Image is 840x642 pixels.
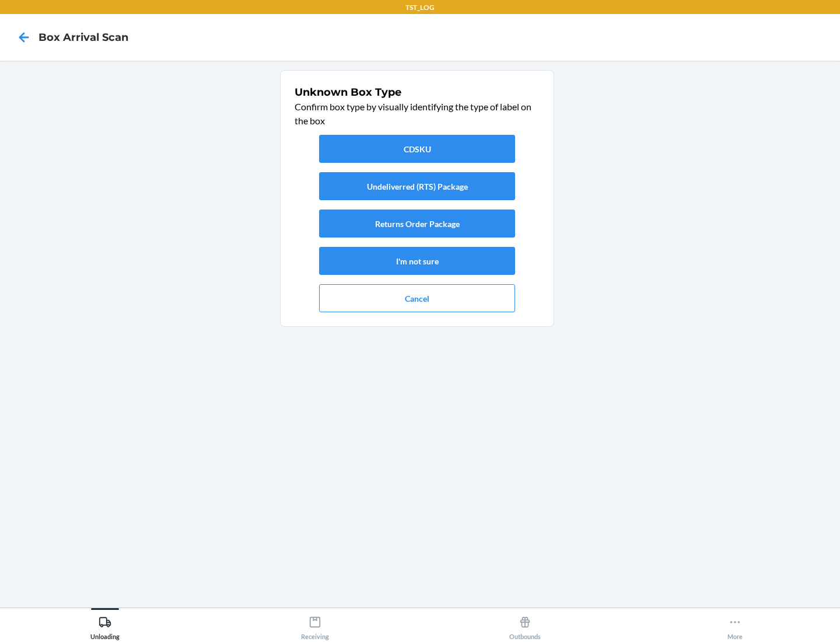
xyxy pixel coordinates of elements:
[420,608,630,640] button: Outbounds
[319,284,515,312] button: Cancel
[319,172,515,200] button: Undeliverred (RTS) Package
[319,247,515,275] button: I'm not sure
[319,210,515,238] button: Returns Order Package
[509,611,541,640] div: Outbounds
[90,611,120,640] div: Unloading
[405,2,435,13] p: TST_LOG
[210,608,420,640] button: Receiving
[301,611,329,640] div: Receiving
[38,30,128,45] h4: Box Arrival Scan
[630,608,840,640] button: More
[295,100,540,128] p: Confirm box type by visually identifying the type of label on the box
[295,85,540,100] h1: Unknown Box Type
[319,135,515,163] button: CDSKU
[727,611,743,640] div: More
